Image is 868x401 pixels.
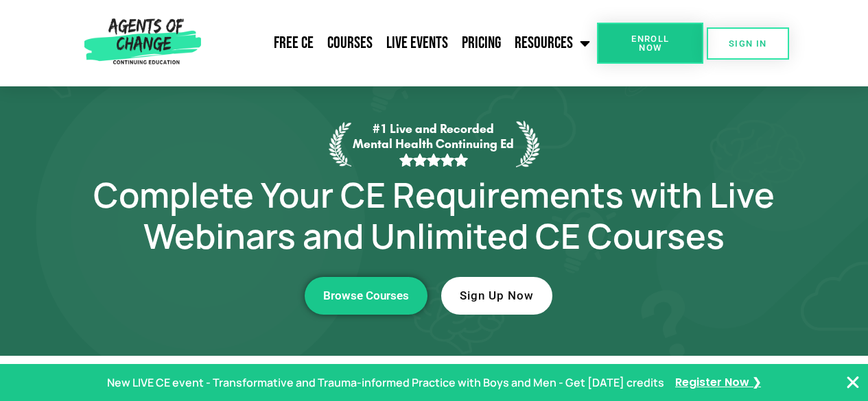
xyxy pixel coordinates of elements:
[379,26,455,60] a: Live Events
[845,374,861,391] button: Close Banner
[707,27,789,60] a: SIGN IN
[305,277,427,315] a: Browse Courses
[460,290,534,302] span: Sign Up Now
[323,290,409,302] span: Browse Courses
[320,26,379,60] a: Courses
[455,26,508,60] a: Pricing
[267,26,320,60] a: Free CE
[619,34,681,52] span: Enroll Now
[675,373,761,393] a: Register Now ❯
[207,26,597,60] nav: Menu
[597,23,703,64] a: Enroll Now
[107,373,664,393] p: New LIVE CE event - Transformative and Trauma-informed Practice with Boys and Men - Get [DATE] cr...
[441,277,552,315] a: Sign Up Now
[508,26,597,60] a: Resources
[43,174,825,256] h1: Complete Your CE Requirements with Live Webinars and Unlimited CE Courses
[351,121,516,167] p: #1 Live and Recorded Mental Health Continuing Ed
[729,39,767,48] span: SIGN IN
